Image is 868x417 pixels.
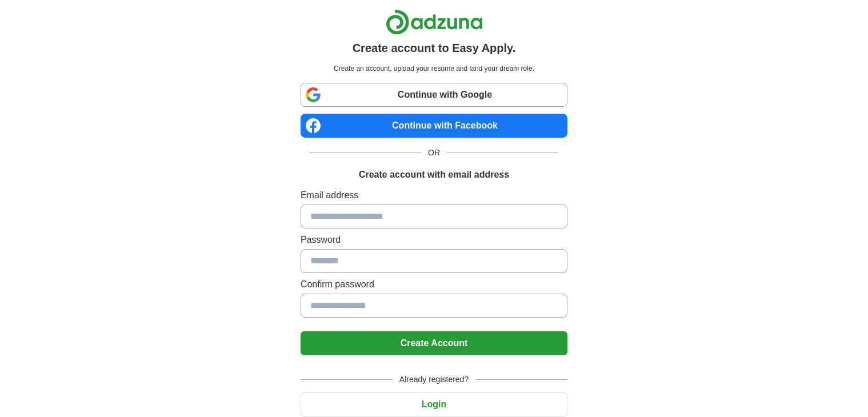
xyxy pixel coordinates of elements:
label: Password [301,233,567,247]
button: Create Account [301,331,567,355]
button: Login [301,392,567,416]
h1: Create account with email address [359,168,509,182]
a: Login [301,399,567,409]
p: Create an account, upload your resume and land your dream role. [303,63,565,74]
label: Email address [301,189,567,202]
span: OR [421,147,447,159]
label: Confirm password [301,278,567,291]
img: Adzuna logo [386,9,483,35]
span: Already registered? [393,374,475,386]
h1: Create account to Easy Apply. [353,39,516,57]
a: Continue with Google [301,83,567,107]
a: Continue with Facebook [301,114,567,138]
